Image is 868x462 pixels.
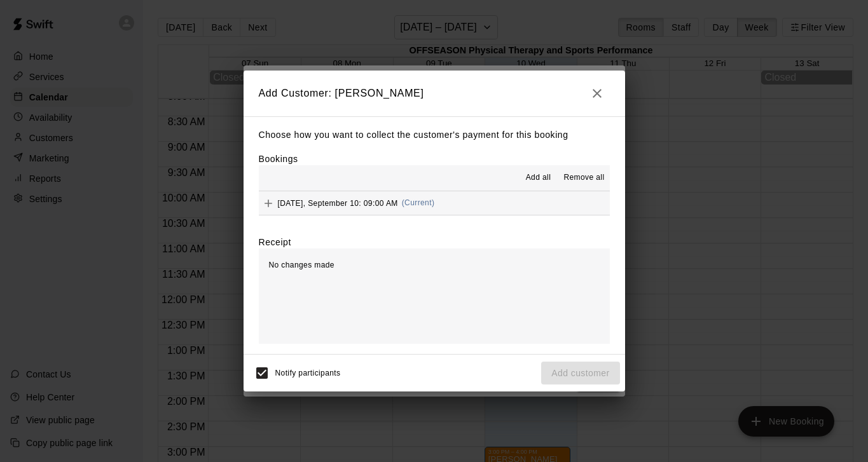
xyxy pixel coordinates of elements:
[526,172,551,184] span: Add all
[558,168,609,188] button: Remove all
[269,261,334,269] span: No changes made
[259,198,278,207] span: Add
[278,198,398,207] span: [DATE], September 10: 09:00 AM
[244,71,625,116] h2: Add Customer: [PERSON_NAME]
[259,127,610,143] p: Choose how you want to collect the customer's payment for this booking
[275,369,341,377] span: Notify participants
[259,191,610,215] button: Add[DATE], September 10: 09:00 AM(Current)
[518,168,558,188] button: Add all
[563,172,604,184] span: Remove all
[259,154,298,164] label: Bookings
[259,236,291,248] label: Receipt
[402,198,435,207] span: (Current)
